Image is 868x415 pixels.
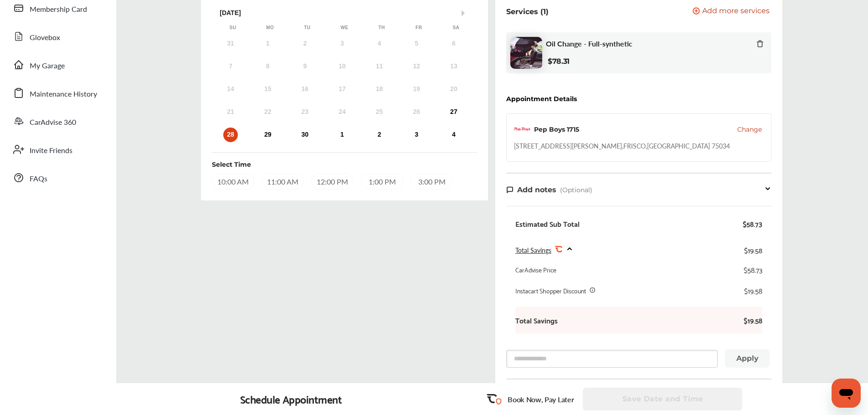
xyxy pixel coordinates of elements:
[223,82,238,97] div: Not available Sunday, September 14th, 2025
[515,246,551,255] span: Total Savings
[8,53,107,77] a: My Garage
[693,7,770,16] button: Add more services
[517,185,556,194] span: Add notes
[744,286,762,295] div: $19.58
[8,138,107,161] a: Invite Friends
[223,105,238,119] div: Not available Sunday, September 21st, 2025
[409,128,424,142] div: Choose Friday, October 3rd, 2025
[8,109,107,133] a: CarAdvise 360
[30,117,76,128] span: CarAdvise 360
[298,128,312,142] div: Choose Tuesday, September 30th, 2025
[515,286,586,295] div: Instacart Shopper Discount
[340,25,349,31] div: We
[514,141,730,150] div: [STREET_ADDRESS][PERSON_NAME] , FRISCO , [GEOGRAPHIC_DATA] 75034
[240,393,342,405] div: Schedule Appointment
[261,128,275,142] div: Choose Monday, September 29th, 2025
[515,219,580,228] div: Estimated Sub Total
[298,105,312,119] div: Not available Tuesday, September 23rd, 2025
[212,35,473,144] div: month 2025-09
[372,59,387,74] div: Not available Thursday, September 11th, 2025
[452,25,461,31] div: Sa
[298,36,312,51] div: Not available Tuesday, September 2nd, 2025
[447,36,461,51] div: Not available Saturday, September 6th, 2025
[214,9,475,17] div: [DATE]
[462,10,468,16] button: Next Month
[508,394,574,405] p: Book Now, Pay Later
[311,173,354,190] div: 12:00 PM
[223,36,238,51] div: Not available Sunday, August 31st, 2025
[409,59,424,74] div: Not available Friday, September 12th, 2025
[261,105,275,119] div: Not available Monday, September 22nd, 2025
[298,59,312,74] div: Not available Tuesday, September 9th, 2025
[223,128,238,142] div: Choose Sunday, September 28th, 2025
[8,166,107,190] a: FAQs
[725,349,770,368] button: Apply
[335,59,349,74] div: Not available Wednesday, September 10th, 2025
[409,36,424,51] div: Not available Friday, September 5th, 2025
[372,82,387,97] div: Not available Thursday, September 18th, 2025
[335,36,349,51] div: Not available Wednesday, September 3rd, 2025
[506,95,577,102] div: Appointment Details
[411,173,453,190] div: 3:00 PM
[510,37,542,69] img: oil-change-thumb.jpg
[335,82,349,97] div: Not available Wednesday, September 17th, 2025
[261,59,275,74] div: Not available Monday, September 8th, 2025
[223,59,238,74] div: Not available Sunday, September 7th, 2025
[212,160,251,169] div: Select Time
[30,60,65,72] span: My Garage
[514,121,530,138] img: logo-pepboys.png
[447,128,461,142] div: Choose Saturday, October 4th, 2025
[335,128,349,142] div: Choose Wednesday, October 1st, 2025
[30,4,87,15] span: Membership Card
[303,25,312,31] div: Tu
[30,145,72,157] span: Invite Friends
[546,39,632,48] span: Oil Change - Full-synthetic
[8,25,107,48] a: Glovebox
[409,82,424,97] div: Not available Friday, September 19th, 2025
[702,7,770,16] span: Add more services
[228,25,237,31] div: Su
[298,82,312,97] div: Not available Tuesday, September 16th, 2025
[8,81,107,105] a: Maintenance History
[743,219,762,228] div: $58.73
[335,105,349,119] div: Not available Wednesday, September 24th, 2025
[30,88,97,100] span: Maintenance History
[832,379,861,408] iframe: Button to launch messaging window
[414,25,423,31] div: Fr
[262,173,304,190] div: 11:00 AM
[534,125,579,134] div: Pep Boys 1715
[506,7,549,16] p: Services (1)
[737,125,762,134] button: Change
[361,173,403,190] div: 1:00 PM
[744,265,762,274] div: $58.73
[515,265,556,274] div: CarAdvise Price
[735,316,762,325] b: $19.58
[548,57,570,66] b: $78.31
[515,316,558,325] b: Total Savings
[261,82,275,97] div: Not available Monday, September 15th, 2025
[30,32,60,44] span: Glovebox
[372,128,387,142] div: Choose Thursday, October 2nd, 2025
[372,105,387,119] div: Not available Thursday, September 25th, 2025
[744,244,762,256] div: $19.58
[693,7,771,16] a: Add more services
[447,105,461,119] div: Choose Saturday, September 27th, 2025
[377,25,386,31] div: Th
[30,173,47,185] span: FAQs
[409,105,424,119] div: Not available Friday, September 26th, 2025
[506,186,514,194] img: note-icon.db9493fa.svg
[212,173,254,190] div: 10:00 AM
[560,186,592,194] span: (Optional)
[372,36,387,51] div: Not available Thursday, September 4th, 2025
[447,59,461,74] div: Not available Saturday, September 13th, 2025
[261,36,275,51] div: Not available Monday, September 1st, 2025
[266,25,275,31] div: Mo
[447,82,461,97] div: Not available Saturday, September 20th, 2025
